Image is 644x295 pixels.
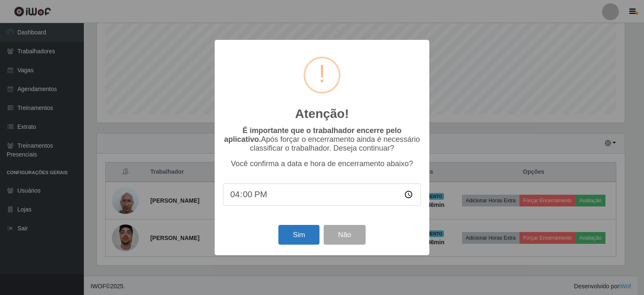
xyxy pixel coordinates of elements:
p: Você confirma a data e hora de encerramento abaixo? [223,159,421,168]
button: Não [324,225,365,245]
button: Sim [278,225,319,245]
b: É importante que o trabalhador encerre pelo aplicativo. [224,126,401,144]
h2: Atenção! [295,106,349,121]
p: Após forçar o encerramento ainda é necessário classificar o trabalhador. Deseja continuar? [223,126,421,153]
